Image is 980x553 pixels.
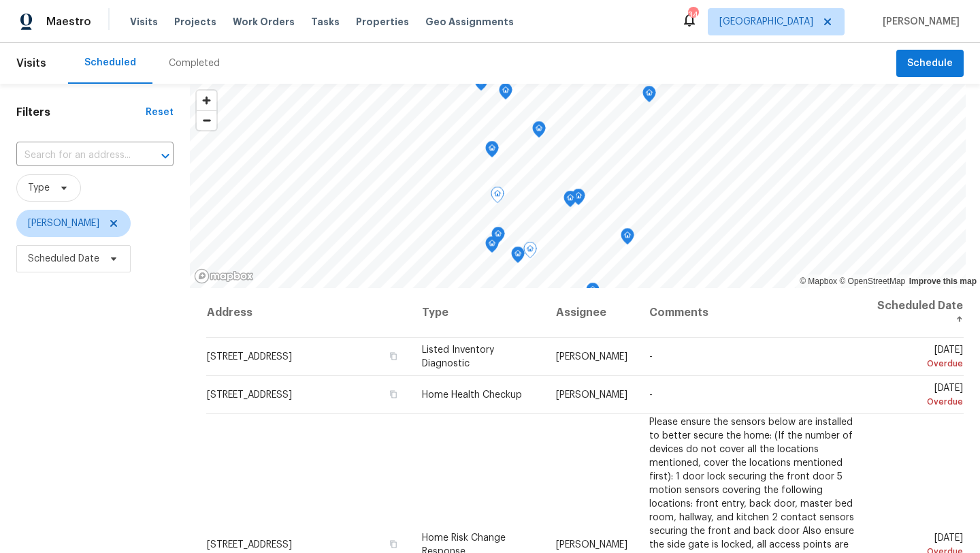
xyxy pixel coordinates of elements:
[556,390,627,400] span: [PERSON_NAME]
[649,352,653,362] span: -
[485,141,499,162] div: Map marker
[877,357,963,370] div: Overdue
[356,15,409,29] span: Properties
[621,228,634,249] div: Map marker
[877,15,960,29] span: [PERSON_NAME]
[207,539,292,549] span: [STREET_ADDRESS]
[311,17,340,27] span: Tasks
[388,350,400,362] button: Copy Address
[688,8,698,22] div: 34
[532,121,546,142] div: Map marker
[499,83,512,104] div: Map marker
[491,187,504,208] div: Map marker
[146,106,174,119] div: Reset
[174,15,216,29] span: Projects
[411,288,546,338] th: Type
[877,395,963,409] div: Overdue
[197,110,216,130] button: Zoom out
[556,352,627,362] span: [PERSON_NAME]
[16,48,46,78] span: Visits
[130,15,158,29] span: Visits
[877,345,963,370] span: [DATE]
[422,345,494,368] span: Listed Inventory Diagnostic
[642,86,656,107] div: Map marker
[207,390,292,400] span: [STREET_ADDRESS]
[206,288,410,338] th: Address
[907,55,953,72] span: Schedule
[197,91,216,110] button: Zoom in
[16,145,135,166] input: Search for an address...
[485,236,499,257] div: Map marker
[197,111,216,130] span: Zoom out
[474,74,488,95] div: Map marker
[649,390,653,400] span: -
[207,352,292,362] span: [STREET_ADDRESS]
[28,252,99,266] span: Scheduled Date
[839,276,905,286] a: OpenStreetMap
[556,539,627,549] span: [PERSON_NAME]
[719,15,813,29] span: [GEOGRAPHIC_DATA]
[28,217,99,230] span: [PERSON_NAME]
[511,247,525,268] div: Map marker
[422,390,522,400] span: Home Health Checkup
[16,106,146,119] h1: Filters
[388,537,400,550] button: Copy Address
[877,383,963,409] span: [DATE]
[800,276,837,286] a: Mapbox
[491,227,505,248] div: Map marker
[866,288,964,338] th: Scheduled Date ↑
[233,15,295,29] span: Work Orders
[388,388,400,400] button: Copy Address
[572,189,585,210] div: Map marker
[523,242,537,263] div: Map marker
[156,146,175,165] button: Open
[896,50,964,78] button: Schedule
[563,191,577,212] div: Map marker
[586,283,600,304] div: Map marker
[425,15,514,29] span: Geo Assignments
[169,57,220,70] div: Completed
[28,181,50,195] span: Type
[84,56,136,69] div: Scheduled
[545,288,638,338] th: Assignee
[194,268,254,284] a: Mapbox homepage
[909,276,977,286] a: Improve this map
[638,288,866,338] th: Comments
[190,84,966,288] canvas: Map
[46,15,91,29] span: Maestro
